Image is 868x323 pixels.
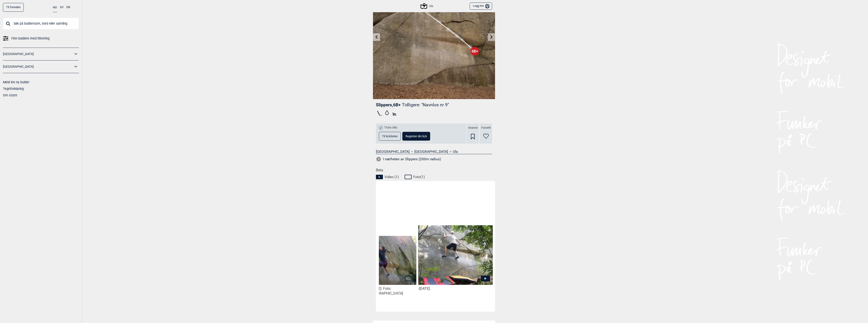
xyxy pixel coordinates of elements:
a: Tegnforklaring [3,87,24,91]
a: [GEOGRAPHIC_DATA] [414,149,448,154]
span: Til ticklisten [382,135,398,138]
a: Ula [453,149,458,154]
a: [GEOGRAPHIC_DATA] [376,149,410,154]
a: Om Gryttr [3,93,17,97]
nav: > > [376,149,492,154]
input: Søk på buldernavn, sted eller samling [3,18,79,29]
button: EN [66,3,70,12]
span: [DATE]. [419,286,431,291]
div: Ula [421,3,433,9]
img: Slippers [418,225,493,285]
span: Foto ( 1 ) [413,175,425,179]
span: Video ( 1 ) [384,175,399,179]
div: Snarvei [467,123,479,144]
a: Til forsiden [3,3,24,12]
span: Ticks (46) [384,126,397,130]
span: Registrer din tick [406,135,427,138]
span: Slippers , 6B+ [376,102,401,107]
div: Beta [376,168,495,311]
div: [PERSON_NAME] - [342,286,416,296]
a: Meld inn ny bulder [3,80,29,84]
a: [GEOGRAPHIC_DATA] [3,63,73,70]
img: Slippers [342,236,416,286]
button: NO [53,3,57,12]
div: - [418,286,493,291]
button: I nærheten av Slippers (200m radius) [376,156,441,162]
a: [GEOGRAPHIC_DATA] [3,51,73,57]
p: Tidligere: "Navnlos nr 9" [402,102,449,107]
a: Finn buldere med filtrering [3,35,79,42]
span: Favoritt [481,126,491,130]
span: Finn buldere med filtrering [11,35,50,42]
button: Registrer din tick [402,132,430,141]
button: SV [60,3,64,12]
button: Logg inn [470,2,492,10]
button: Til ticklisten [379,132,401,141]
